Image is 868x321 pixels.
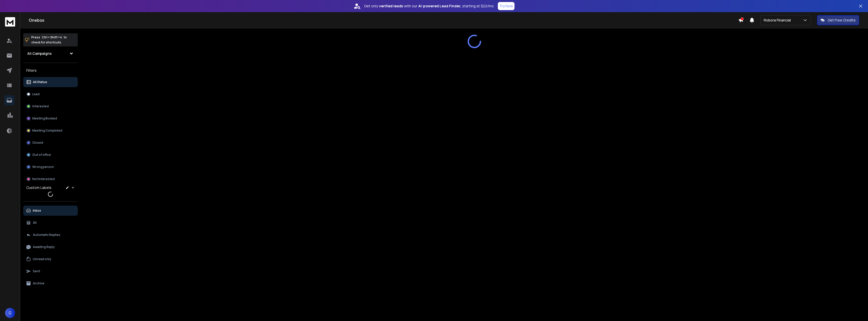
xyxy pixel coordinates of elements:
[33,281,44,285] p: Archive
[23,150,78,160] button: Out of office
[41,34,63,40] span: Ctrl + Shift + k
[23,89,78,99] button: Lead
[32,177,55,181] p: Not Interested
[23,162,78,172] button: Wrong person
[23,242,78,252] button: Awaiting Reply
[32,116,57,120] p: Meeting Booked
[23,266,78,276] button: Sent
[32,92,40,96] p: Lead
[23,218,78,228] button: All
[764,18,793,23] p: Robora Financial
[33,80,47,84] p: All Status
[33,257,51,261] p: Unread only
[5,308,15,318] button: G
[418,4,461,9] strong: AI-powered Lead Finder,
[33,233,60,237] p: Automatic Replies
[23,230,78,240] button: Automatic Replies
[32,141,43,145] p: Closed
[26,185,51,190] h3: Custom Labels
[23,206,78,216] button: Inbox
[23,101,78,111] button: Interested
[23,138,78,148] button: Closed
[23,48,78,59] button: All Campaigns
[32,104,49,108] p: Interested
[23,278,78,288] button: Archive
[23,174,78,184] button: Not Interested
[32,153,51,157] p: Out of office
[828,18,856,23] p: Get Free Credits
[31,35,67,45] p: Press to check for shortcuts.
[33,269,40,273] p: Sent
[33,209,41,213] p: Inbox
[499,4,513,9] p: Try Now
[498,2,514,10] button: Try Now
[23,126,78,136] button: Meeting Completed
[23,77,78,87] button: All Status
[33,245,55,249] p: Awaiting Reply
[23,254,78,264] button: Unread only
[5,17,15,27] img: logo
[817,15,859,25] button: Get Free Credits
[32,165,54,169] p: Wrong person
[364,4,494,9] p: Get only with our starting at $22/mo
[23,113,78,124] button: Meeting Booked
[29,17,738,23] h1: Onebox
[23,67,78,74] h3: Filters
[32,129,62,133] p: Meeting Completed
[33,221,37,225] p: All
[27,51,52,56] h1: All Campaigns
[379,4,403,9] strong: verified leads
